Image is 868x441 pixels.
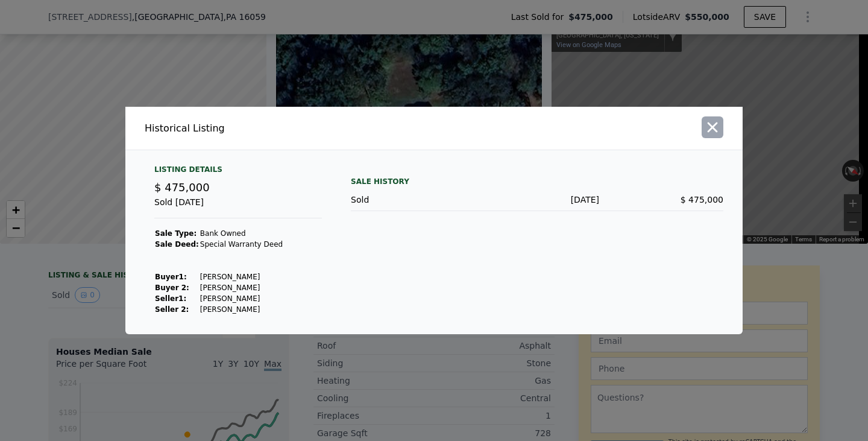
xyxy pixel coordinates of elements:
strong: Buyer 1 : [155,273,187,281]
span: $ 475,000 [154,181,210,194]
div: Historical Listing [145,121,429,136]
strong: Seller 2: [155,305,189,314]
strong: Buyer 2: [155,284,189,292]
td: Bank Owned [200,228,283,239]
div: Listing Details [154,165,322,179]
span: $ 475,000 [681,195,723,205]
strong: Seller 1 : [155,294,186,303]
td: [PERSON_NAME] [200,271,283,282]
div: Sold [351,194,475,206]
td: [PERSON_NAME] [200,293,283,304]
div: [DATE] [475,194,599,206]
div: Sold [DATE] [154,196,322,218]
strong: Sale Deed: [155,240,199,249]
td: [PERSON_NAME] [200,304,283,315]
div: Sale History [351,174,723,189]
td: [PERSON_NAME] [200,282,283,293]
strong: Sale Type: [155,229,197,238]
td: Special Warranty Deed [200,239,283,250]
